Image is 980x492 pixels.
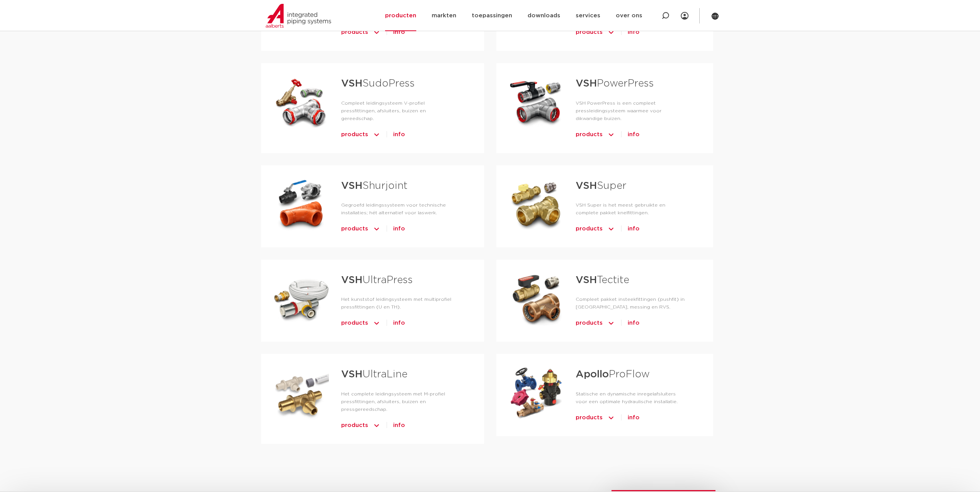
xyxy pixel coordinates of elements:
[393,419,405,432] a: info
[341,390,459,413] p: Het complete leidingsysteem met M-profiel pressfittingen, afsluiters, buizen en pressgereedschap.
[607,223,615,235] img: icon-chevron-up-1.svg
[576,128,603,141] span: products
[576,201,688,217] p: VSH Super is het meest gebruikte en complete pakket knelfittingen.
[576,181,597,191] strong: VSH
[373,128,380,141] img: icon-chevron-up-1.svg
[576,275,629,285] a: VSHTectite
[373,26,380,38] img: icon-chevron-up-1.svg
[341,78,415,88] a: VSHSudoPress
[607,26,615,38] img: icon-chevron-up-1.svg
[341,181,407,191] a: VSHShurjoint
[393,26,405,38] a: info
[576,223,603,235] span: products
[576,26,603,38] span: products
[341,369,362,379] strong: VSH
[373,419,380,432] img: icon-chevron-up-1.svg
[576,78,654,88] a: VSHPowerPress
[341,419,368,432] span: products
[576,412,603,424] span: products
[341,295,459,311] p: Het kunststof leidingsysteem met multiprofiel pressfittingen (U en TH).
[607,412,615,424] img: icon-chevron-up-1.svg
[341,275,413,285] a: VSHUltraPress
[607,128,615,141] img: icon-chevron-up-1.svg
[373,223,380,235] img: icon-chevron-up-1.svg
[628,223,640,235] a: info
[341,181,362,191] strong: VSH
[341,26,368,38] span: products
[341,275,362,285] strong: VSH
[576,317,603,329] span: products
[393,128,405,141] a: info
[341,223,368,235] span: products
[576,369,609,379] strong: Apollo
[341,317,368,329] span: products
[628,26,640,38] a: info
[341,99,459,122] p: Compleet leidingsysteem V-profiel pressfittingen, afsluiters, buizen en gereedschap.
[628,128,640,141] a: info
[341,78,362,88] strong: VSH
[576,295,688,311] p: Compleet pakket insteekfittingen (pushfit) in [GEOGRAPHIC_DATA], messing en RVS.
[607,317,615,329] img: icon-chevron-up-1.svg
[393,317,405,329] a: info
[341,369,407,379] a: VSHUltraLine
[576,78,597,88] strong: VSH
[373,317,380,329] img: icon-chevron-up-1.svg
[628,412,640,424] a: info
[576,275,597,285] strong: VSH
[393,223,405,235] a: info
[576,390,688,405] p: Statische en dynamische inregelafsluiters voor een optimale hydraulische installatie.
[576,181,627,191] a: VSHSuper
[576,369,650,379] a: ApolloProFlow
[341,128,368,141] span: products
[341,201,459,217] p: Gegroefd leidingssysteem voor technische installaties; hét alternatief voor laswerk.
[576,99,688,122] p: VSH PowerPress is een compleet pressleidingsysteem waarmee voor dikwandige buizen.
[628,317,640,329] a: info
